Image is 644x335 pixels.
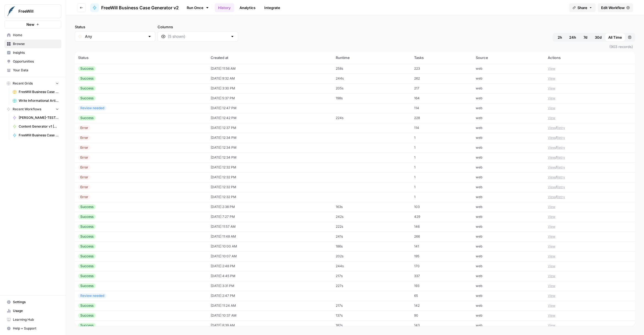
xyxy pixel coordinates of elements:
button: View [548,76,555,81]
td: [DATE] 3:31 PM [207,281,332,291]
td: 137s [332,311,411,320]
img: FreeWill Logo [6,6,16,16]
div: Success [78,66,96,71]
td: 337 [411,271,472,281]
a: Opportunities [4,57,61,66]
td: [DATE] 10:07 AM [207,251,332,261]
button: View [548,135,555,140]
button: Recent Grids [4,79,61,88]
button: Help + Support [4,324,61,333]
td: / [544,123,635,133]
td: [DATE] 11:48 AM [207,232,332,241]
span: Insights [13,50,59,55]
td: [DATE] 12:34 PM [207,153,332,162]
button: Retry [557,175,565,180]
button: Workspace: FreeWill [4,4,61,18]
div: Error [78,165,90,170]
a: Insights [4,48,61,57]
td: web [472,143,544,153]
td: 224s [332,113,411,123]
td: 217 [411,83,472,93]
span: Browse [13,41,59,46]
button: View [548,86,555,91]
div: Success [78,214,96,219]
td: 244s [332,261,411,271]
div: Success [78,283,96,288]
div: Error [78,135,90,140]
div: Success [78,313,96,318]
td: web [472,232,544,241]
button: View [548,313,555,318]
td: [DATE] 12:42 PM [207,113,332,123]
span: Recent Workflows [13,107,41,112]
td: web [472,241,544,251]
td: 228 [411,113,472,123]
td: [DATE] 11:56 AM [207,64,332,74]
button: View [548,195,555,199]
th: Tasks [411,52,472,64]
span: Settings [13,300,59,305]
div: Error [78,195,90,199]
button: Retry [557,155,565,160]
div: Error [78,155,90,160]
td: [DATE] 12:32 PM [207,172,332,182]
div: Success [78,204,96,209]
td: 1 [411,143,472,153]
td: web [472,172,544,182]
td: web [472,123,544,133]
span: New [26,22,34,27]
button: 24h [566,33,579,42]
button: Recent Workflows [4,105,61,113]
button: View [548,96,555,101]
span: Write Informational Articles [19,98,59,103]
a: Edit Workflow [598,3,633,12]
span: Share [577,5,587,10]
td: 90 [411,311,472,320]
td: web [472,271,544,281]
button: View [548,283,555,288]
div: Review needed [78,293,106,298]
button: View [548,244,555,249]
span: Content Generator v1 [DEPRECATED] [19,124,59,129]
td: web [472,261,544,271]
span: Edit Workflow [601,5,625,10]
td: 193 [411,281,472,291]
td: web [472,311,544,320]
div: Error [78,145,90,150]
td: 164 [411,93,472,103]
span: Usage [13,308,59,313]
th: Source [472,52,544,64]
td: web [472,93,544,103]
td: [DATE] 2:47 PM [207,291,332,301]
div: Success [78,96,96,101]
td: web [472,202,544,212]
input: Any [85,34,145,39]
div: Error [78,125,90,130]
a: Learning Hub [4,315,61,324]
button: View [548,185,555,190]
td: / [544,133,635,143]
a: Content Generator v1 [DEPRECATED] [10,122,61,131]
button: Retry [557,185,565,190]
td: web [472,64,544,74]
div: Success [78,86,96,91]
button: View [548,66,555,71]
a: History [215,3,234,12]
td: 170 [411,261,472,271]
span: Home [13,33,59,38]
td: 241s [332,232,411,241]
th: Status [75,52,207,64]
span: Recent Grids [13,81,33,86]
td: [DATE] 12:34 PM [207,143,332,153]
td: / [544,162,635,172]
div: Success [78,323,96,328]
td: web [472,182,544,192]
td: web [472,212,544,222]
span: FreeWill [18,9,52,14]
a: Write Informational Articles [10,96,61,105]
td: 1 [411,133,472,143]
button: 7d [579,33,591,42]
td: 1 [411,182,472,192]
td: / [544,192,635,202]
td: / [544,143,635,153]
